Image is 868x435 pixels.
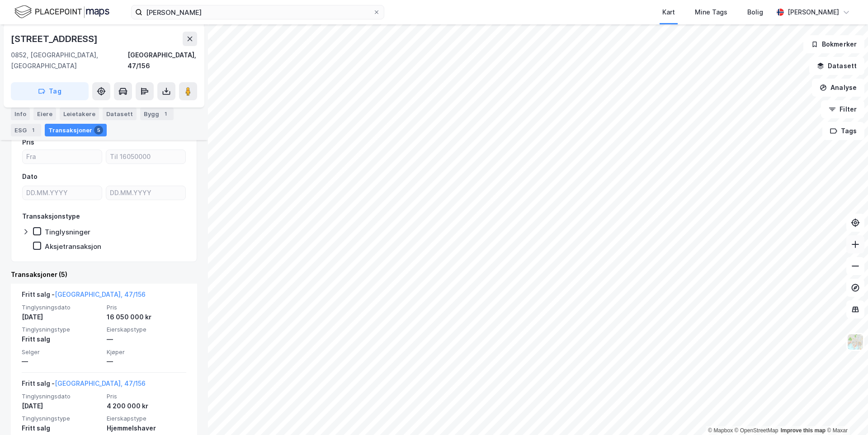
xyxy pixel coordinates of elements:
[103,108,137,120] div: Datasett
[22,304,101,311] span: Tinglysningsdato
[23,186,102,200] input: DD.MM.YYYY
[11,108,30,120] div: Info
[22,393,101,400] span: Tinglysningsdato
[823,392,868,435] div: Kontrollprogram for chat
[809,57,864,75] button: Datasett
[107,393,186,400] span: Pris
[22,348,101,356] span: Selger
[708,427,733,434] a: Mapbox
[22,312,101,323] div: [DATE]
[127,50,197,71] div: [GEOGRAPHIC_DATA], 47/156
[11,269,197,280] div: Transaksjoner (5)
[55,290,146,298] a: [GEOGRAPHIC_DATA], 47/156
[55,379,146,387] a: [GEOGRAPHIC_DATA], 47/156
[11,82,89,100] button: Tag
[28,126,38,135] div: 1
[821,100,864,118] button: Filter
[847,333,864,351] img: Z
[22,415,101,422] span: Tinglysningstype
[11,50,127,71] div: 0852, [GEOGRAPHIC_DATA], [GEOGRAPHIC_DATA]
[107,401,186,412] div: 4 200 000 kr
[107,356,186,367] div: —
[747,7,763,18] div: Bolig
[822,122,864,140] button: Tags
[22,378,146,393] div: Fritt salg -
[823,392,868,435] iframe: Chat Widget
[107,304,186,311] span: Pris
[33,108,56,120] div: Eiere
[11,124,41,136] div: ESG
[60,108,99,120] div: Leietakere
[22,423,101,434] div: Fritt salg
[45,228,90,236] div: Tinglysninger
[142,5,373,19] input: Søk på adresse, matrikkel, gårdeiere, leietakere eller personer
[106,150,185,164] input: Til 16050000
[695,7,727,18] div: Mine Tags
[22,326,101,333] span: Tinglysningstype
[788,7,839,18] div: [PERSON_NAME]
[11,32,99,46] div: [STREET_ADDRESS]
[107,326,186,333] span: Eierskapstype
[22,211,80,222] div: Transaksjonstype
[14,4,109,20] img: logo.f888ab2527a4732fd821a326f86c7f29.svg
[803,35,864,53] button: Bokmerker
[22,171,38,182] div: Dato
[94,126,103,135] div: 5
[45,242,101,251] div: Aksjetransaksjon
[22,356,101,367] div: —
[107,415,186,422] span: Eierskapstype
[107,423,186,434] div: Hjemmelshaver
[22,334,101,345] div: Fritt salg
[140,108,174,120] div: Bygg
[735,427,778,434] a: OpenStreetMap
[107,312,186,323] div: 16 050 000 kr
[107,348,186,356] span: Kjøper
[23,150,102,164] input: Fra
[106,186,185,200] input: DD.MM.YYYY
[781,427,826,434] a: Improve this map
[107,334,186,345] div: —
[22,401,101,412] div: [DATE]
[662,7,675,18] div: Kart
[161,109,170,118] div: 1
[22,289,146,304] div: Fritt salg -
[45,124,107,136] div: Transaksjoner
[22,137,34,148] div: Pris
[812,79,864,97] button: Analyse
